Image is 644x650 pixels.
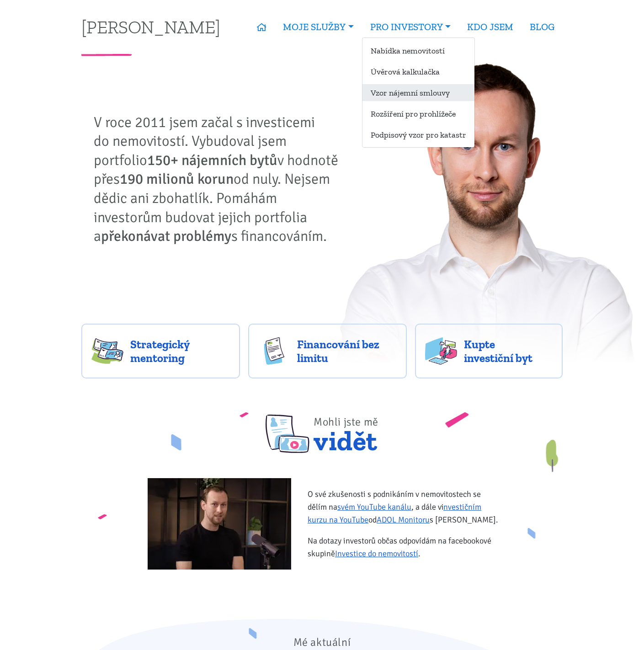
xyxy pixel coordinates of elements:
[522,16,563,37] a: BLOG
[459,16,522,37] a: KDO JSEM
[147,151,277,169] strong: 150+ nájemních bytů
[337,502,411,512] a: svém YouTube kanálu
[94,113,345,246] p: V roce 2011 jsem začal s investicemi do nemovitostí. Vybudoval jsem portfolio v hodnotě přes od n...
[120,170,234,188] strong: 190 milionů korun
[101,227,231,245] strong: překonávat problémy
[362,126,474,143] a: Podpisový vzor pro katastr
[362,84,474,101] a: Vzor nájemní smlouvy
[377,515,430,525] a: ADOL Monitoru
[275,16,362,37] a: MOJE SLUŽBY
[425,337,457,365] img: flats
[415,324,563,378] a: Kupte investiční byt
[362,16,459,37] a: PRO INVESTORY
[335,549,418,559] a: Investice do nemovitostí
[91,337,123,365] img: strategy
[464,337,553,365] span: Kupte investiční byt
[248,324,407,378] a: Financování bez limitu
[314,404,378,453] span: vidět
[297,337,397,365] span: Financování bez limitu
[314,415,378,429] span: Mohli jste mě
[308,534,501,560] p: Na dotazy investorů občas odpovídám na facebookové skupině .
[130,337,230,365] span: Strategický mentoring
[258,337,290,365] img: finance
[362,42,474,59] a: Nabídka nemovitostí
[81,324,240,378] a: Strategický mentoring
[308,488,501,526] p: O své zkušenosti s podnikáním v nemovitostech se dělím na , a dále v od s [PERSON_NAME].
[362,63,474,80] a: Úvěrová kalkulačka
[81,18,220,36] a: [PERSON_NAME]
[362,105,474,122] a: Rozšíření pro prohlížeče
[293,635,351,649] span: Mé aktuální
